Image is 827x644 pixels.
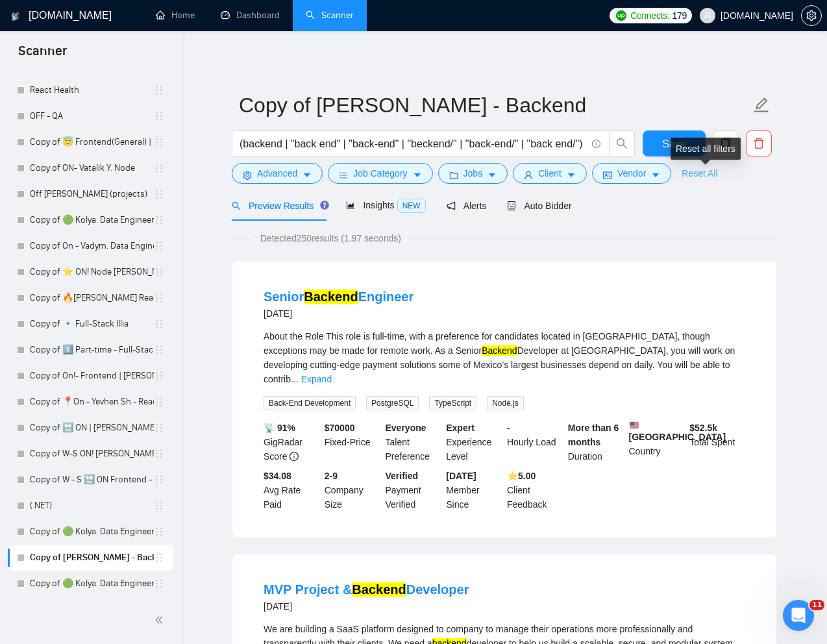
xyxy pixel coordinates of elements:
[383,469,444,512] div: Payment Verified
[8,42,77,69] span: Scanner
[8,571,173,597] li: Copy of 🟢 Kolya. Data Engineer - General
[447,201,456,210] span: notification
[264,471,291,481] b: $34.08
[156,10,195,21] a: homeHome
[507,201,516,210] span: robot
[673,8,687,23] span: 179
[30,285,154,311] a: Copy of 🔥[PERSON_NAME] React General
[325,471,338,481] b: 2-9
[154,345,164,355] span: holder
[8,259,173,285] li: Copy of ⭐️ ON! Node Ihor Andrienko
[154,397,164,407] span: holder
[291,374,299,384] span: ...
[30,389,154,415] a: Copy of 📍On - Yevhen Sh - React General
[261,421,322,464] div: GigRadar Score
[801,10,822,21] a: setting
[264,306,413,321] div: [DATE]
[507,201,571,211] span: Auto Bidder
[513,163,587,184] button: userClientcaret-down
[322,421,383,464] div: Fixed-Price
[397,199,426,213] span: NEW
[524,170,533,180] span: user
[429,396,476,410] span: TypeScript
[325,423,355,433] b: $ 70000
[154,319,164,329] span: holder
[154,85,164,95] span: holder
[261,469,322,512] div: Avg Rate Paid
[386,423,426,433] b: Everyone
[30,103,154,129] a: OFF - QA
[616,10,626,21] img: upwork-logo.png
[507,471,536,481] b: ⭐️ 5.00
[232,163,323,184] button: settingAdvancedcaret-down
[592,140,600,148] span: info-circle
[154,552,164,563] span: holder
[610,138,634,149] span: search
[8,441,173,467] li: Copy of W-S ON! Vadym Tarasenko/ React Native
[682,166,717,180] a: Reset All
[352,582,406,597] mark: Backend
[30,129,154,155] a: Copy of 😇 Frontend(General) | 25+ | [PERSON_NAME]
[413,170,422,180] span: caret-down
[643,130,706,156] button: Save
[306,10,354,21] a: searchScanner
[11,6,20,27] img: logo
[662,136,685,152] span: Save
[302,170,312,180] span: caret-down
[629,421,726,442] b: [GEOGRAPHIC_DATA]
[30,311,154,337] a: Copy of 🔹 Full-Stack Illia
[626,421,687,464] div: Country
[446,471,476,481] b: [DATE]
[264,582,469,597] a: MVP Project &BackendDeveloper
[8,363,173,389] li: Copy of On!- Frontend | Yevhenii Ushakov
[30,493,154,519] a: (.NET)
[8,545,173,571] li: Copy of Ihor - Backend
[746,130,772,156] button: delete
[487,396,524,410] span: Node.js
[443,421,504,464] div: Experience Level
[154,578,164,589] span: holder
[713,130,739,156] button: copy
[154,475,164,485] span: holder
[504,421,565,464] div: Hourly Load
[322,469,383,512] div: Company Size
[154,501,164,511] span: holder
[482,345,517,356] mark: Backend
[687,421,748,464] div: Total Spent
[8,389,173,415] li: Copy of 📍On - Yevhen Sh - React General
[8,77,173,103] li: React Health
[30,571,154,597] a: Copy of 🟢 Kolya. Data Engineer - General
[753,97,770,114] span: edit
[304,290,358,304] mark: Backend
[30,259,154,285] a: Copy of ⭐️ ON! Node [PERSON_NAME]
[154,449,164,459] span: holder
[154,137,164,147] span: holder
[154,111,164,121] span: holder
[30,77,154,103] a: React Health
[154,215,164,225] span: holder
[8,103,173,129] li: OFF - QA
[251,231,410,245] span: Detected 250 results (1.97 seconds)
[154,241,164,251] span: holder
[538,166,562,180] span: Client
[8,233,173,259] li: Copy of On - Vadym. Data Engineer - General
[154,371,164,381] span: holder
[8,467,173,493] li: Copy of W - S 🔛 ON Frontend - Ihor B | React
[319,199,330,211] div: Tooltip anchor
[568,423,619,447] b: More than 6 months
[154,163,164,173] span: holder
[30,337,154,363] a: Copy of 1️⃣ Part-time - Full-Stack Vitalii
[8,337,173,363] li: Copy of 1️⃣ Part-time - Full-Stack Vitalii
[264,290,413,304] a: SeniorBackendEngineer
[239,89,750,121] input: Scanner name...
[30,181,154,207] a: Off [PERSON_NAME] (projects)
[30,415,154,441] a: Copy of 🔛 ON | [PERSON_NAME] B | Frontend/React
[8,181,173,207] li: Off Mike (projects)
[30,441,154,467] a: Copy of W-S ON! [PERSON_NAME]/ React Native
[328,163,432,184] button: barsJob Categorycaret-down
[689,423,717,433] b: $ 52.5k
[232,201,241,210] span: search
[671,138,741,160] div: Reset all filters
[438,163,508,184] button: folderJobscaret-down
[301,374,332,384] a: Expand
